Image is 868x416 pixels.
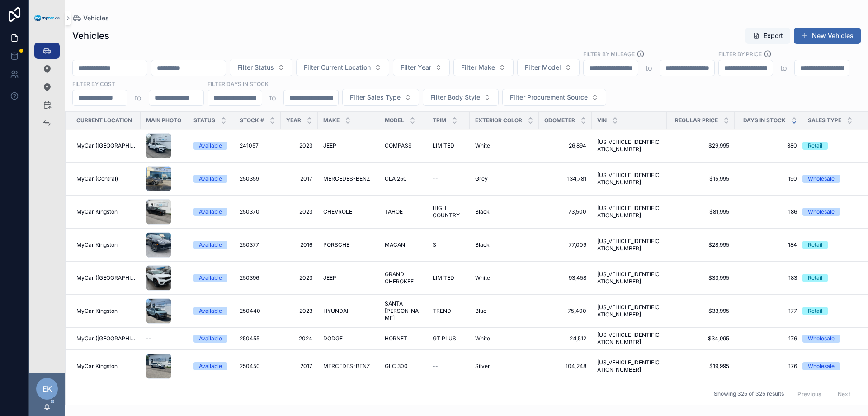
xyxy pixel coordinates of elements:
[544,175,586,182] span: 134,781
[544,142,586,149] span: 26,894
[286,307,312,315] span: 2023
[385,300,422,322] a: SANTA [PERSON_NAME]
[193,142,229,150] a: Available
[199,175,222,183] div: Available
[208,80,269,88] label: Filter Days In Stock
[510,93,588,102] span: Filter Procurement Source
[433,205,464,219] a: HIGH COUNTRY
[199,142,222,150] div: Available
[740,274,797,282] a: 183
[230,59,292,76] button: Select Button
[740,208,797,215] a: 186
[475,335,533,342] a: White
[433,175,464,182] a: --
[304,63,371,72] span: Filter Current Location
[385,117,404,124] span: Model
[240,307,260,315] span: 250440
[76,142,135,149] a: MyCar ([GEOGRAPHIC_DATA])
[433,363,438,370] span: --
[433,335,456,342] span: GT PLUS
[475,142,490,149] span: White
[475,335,490,342] span: White
[385,241,422,249] a: MACAN
[323,117,340,124] span: Make
[323,241,349,249] span: PORSCHE
[517,59,580,76] button: Select Button
[475,208,490,215] span: Black
[808,241,822,249] div: Retail
[385,335,407,342] span: HORNET
[385,335,422,342] a: HORNET
[240,208,275,215] a: 250370
[740,335,797,342] a: 176
[544,307,586,315] a: 75,400
[76,307,135,315] a: MyCar Kingston
[76,208,135,215] a: MyCar Kingston
[544,117,575,124] span: Odometer
[743,117,786,124] span: Days In Stock
[385,363,422,370] a: GLC 300
[802,307,859,315] a: Retail
[76,241,118,249] span: MyCar Kingston
[740,142,797,149] span: 380
[199,307,222,315] div: Available
[802,362,859,370] a: Wholesale
[286,208,312,215] span: 2023
[433,142,454,149] span: LIMITED
[433,363,464,370] a: --
[385,208,403,215] span: TAHOE
[544,208,586,215] span: 73,500
[597,238,661,252] span: [US_VEHICLE_IDENTIFICATION_NUMBER]
[802,335,859,343] a: Wholesale
[475,307,486,315] span: Blue
[76,117,132,124] span: Current Location
[597,172,661,186] a: [US_VEHICLE_IDENTIFICATION_NUMBER]
[597,205,661,219] a: [US_VEHICLE_IDENTIFICATION_NUMBER]
[323,175,370,182] span: MERCEDES-BENZ
[597,359,661,373] span: [US_VEHICLE_IDENTIFICATION_NUMBER]
[672,335,729,342] a: $34,995
[433,175,438,182] span: --
[718,50,762,58] label: FILTER BY PRICE
[42,383,52,394] span: EK
[76,208,118,215] span: MyCar Kingston
[433,274,464,282] a: LIMITED
[544,335,586,342] a: 24,512
[193,208,229,216] a: Available
[808,362,835,370] div: Wholesale
[597,304,661,318] a: [US_VEHICLE_IDENTIFICATION_NUMBER]
[433,307,464,315] a: TREND
[794,28,861,44] button: New Vehicles
[433,241,464,249] a: S
[475,241,490,249] span: Black
[544,241,586,249] span: 77,009
[740,363,797,370] a: 176
[76,335,135,342] span: MyCar ([GEOGRAPHIC_DATA])
[453,59,514,76] button: Select Button
[240,335,259,342] span: 250455
[385,208,422,215] a: TAHOE
[475,175,533,182] a: Grey
[544,363,586,370] a: 104,248
[802,175,859,183] a: Wholesale
[193,117,215,124] span: Status
[72,14,109,23] a: Vehicles
[597,271,661,285] a: [US_VEHICLE_IDENTIFICATION_NUMBER]
[76,307,118,315] span: MyCar Kingston
[475,307,533,315] a: Blue
[323,363,370,370] span: MERCEDES-BENZ
[714,391,784,398] span: Showing 325 of 325 results
[296,59,389,76] button: Select Button
[199,335,222,343] div: Available
[475,117,522,124] span: Exterior Color
[802,142,859,150] a: Retail
[286,274,312,282] span: 2023
[672,241,729,249] span: $28,995
[199,362,222,370] div: Available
